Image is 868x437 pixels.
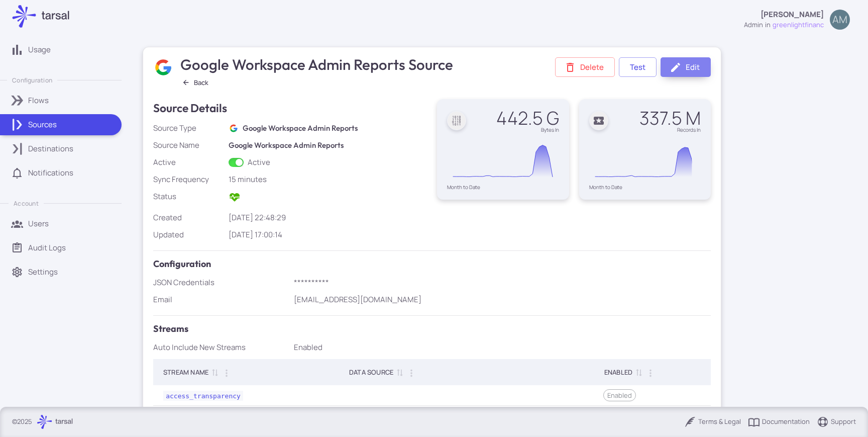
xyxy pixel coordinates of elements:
[163,391,243,401] code: access_transparency
[12,76,52,84] p: Configuration
[248,157,270,168] span: Active
[153,294,290,305] div: Email
[28,218,49,229] p: Users
[619,57,657,77] button: Test
[178,76,213,89] button: Back
[661,57,711,77] a: Edit
[153,140,225,151] div: Source Name
[738,6,856,34] button: [PERSON_NAME]adminingreenlightfinancAM
[684,416,741,428] a: Terms & Legal
[761,9,824,20] p: [PERSON_NAME]
[604,366,632,378] div: enabled
[208,368,221,377] span: Sort by Stream Name ascending
[153,342,290,353] div: Auto Include New Streams
[773,20,824,30] span: greenlightfinanc
[153,191,225,202] div: Status
[447,185,559,190] div: Month to Date
[349,366,393,378] div: Data Source
[153,99,227,117] h4: Source Details
[163,366,208,378] div: Stream Name
[153,229,225,240] div: Updated
[28,167,73,179] p: Notifications
[153,257,711,271] h5: Configuration
[496,109,559,127] div: 442.5 G
[817,416,856,428] a: Support
[589,137,701,185] svg: Interactive chart
[28,242,66,253] p: Audit Logs
[229,229,427,240] div: [DATE] 17:00:14
[393,368,405,377] span: Sort by Data Source ascending
[180,56,455,73] h3: Google Workspace Admin Reports Source
[12,417,32,427] p: © 2025
[153,322,711,336] h5: Streams
[153,174,225,185] div: Sync Frequency
[153,277,290,288] div: JSON Credentials
[229,212,427,223] div: [DATE] 22:48:29
[229,124,238,133] img: Google Workspace Admin Reports
[447,137,559,185] div: Chart. Highcharts interactive chart.
[832,15,847,25] span: AM
[447,137,559,185] svg: Interactive chart
[229,174,427,185] div: 15 minutes
[229,195,241,206] span: Active
[28,95,49,106] p: Flows
[154,58,173,77] img: Google Workspace Admin Reports
[632,368,644,377] span: Sort by enabled descending
[163,390,243,400] a: access_transparency
[229,140,427,151] h6: Google Workspace Admin Reports
[294,342,711,353] div: Enabled
[744,20,763,30] div: admin
[642,365,659,381] button: Column Actions
[14,199,38,208] p: Account
[243,123,358,134] h6: Google Workspace Admin Reports
[765,20,771,30] span: in
[403,365,419,381] button: Column Actions
[219,365,235,381] button: Column Actions
[28,119,57,130] p: Sources
[589,185,701,190] div: Month to Date
[748,416,810,428] a: Documentation
[153,212,225,223] div: Created
[589,137,701,185] div: Chart. Highcharts interactive chart.
[555,57,615,77] button: Delete
[153,157,225,168] div: Active
[28,267,58,278] p: Settings
[604,390,635,400] span: Enabled
[639,109,701,127] div: 337.5 M
[28,143,73,154] p: Destinations
[153,123,225,134] div: Source Type
[294,294,711,305] p: [EMAIL_ADDRESS][DOMAIN_NAME]
[28,44,51,55] p: Usage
